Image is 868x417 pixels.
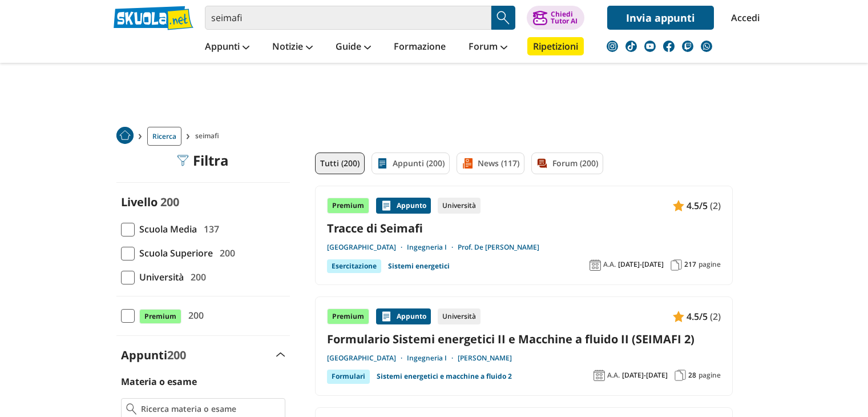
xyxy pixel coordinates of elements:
a: Prof. De [PERSON_NAME] [458,243,539,252]
div: Premium [327,198,369,214]
a: Tutti (200) [315,153,365,174]
a: Appunti (200) [372,153,450,174]
img: Appunti filtro contenuto [377,158,388,169]
a: Forum (200) [531,153,603,174]
img: Cerca appunti, riassunti o versioni [495,9,512,26]
span: seimafi [195,127,224,146]
div: Università [438,308,481,324]
span: 137 [199,222,219,236]
img: Anno accademico [594,370,605,381]
a: Formazione [391,37,449,58]
span: Premium [139,309,181,324]
a: Forum [466,37,510,58]
span: (2) [710,198,721,213]
span: 217 [684,260,696,269]
a: Notizie [269,37,316,58]
div: Università [438,198,481,214]
a: Tracce di Seimafi [327,220,721,236]
label: Appunti [121,347,186,363]
span: A.A. [603,260,616,269]
span: Scuola Media [135,222,197,236]
span: 28 [688,371,696,380]
a: Sistemi energetici e macchine a fluido 2 [377,370,512,383]
div: Filtra [177,153,229,169]
a: Ingegneria I [407,243,458,252]
span: (2) [710,309,721,324]
span: 200 [167,347,186,363]
a: Accedi [731,6,755,30]
img: Forum filtro contenuto [536,158,548,169]
img: Appunti contenuto [381,311,392,322]
span: [DATE]-[DATE] [622,371,668,380]
img: Home [116,127,134,144]
img: News filtro contenuto [462,158,473,169]
img: Appunti contenuto [673,200,684,211]
div: Esercitazione [327,259,381,273]
img: Pagine [675,370,686,381]
span: Scuola Superiore [135,246,213,260]
label: Livello [121,194,158,210]
a: [PERSON_NAME] [458,354,512,363]
img: Appunti contenuto [673,311,684,322]
div: Formulari [327,370,370,383]
input: Ricerca materia o esame [141,403,280,415]
div: Chiedi Tutor AI [551,11,578,25]
span: 200 [186,270,206,284]
img: facebook [663,41,675,52]
img: instagram [607,41,618,52]
input: Cerca appunti, riassunti o versioni [205,6,491,30]
span: [DATE]-[DATE] [618,260,664,269]
a: Guide [333,37,374,58]
span: Università [135,270,184,284]
span: A.A. [607,371,620,380]
span: 200 [184,308,204,323]
img: Pagine [671,259,682,271]
a: Invia appunti [607,6,714,30]
a: Formulario Sistemi energetici II e Macchine a fluido II (SEIMAFI 2) [327,331,721,347]
a: [GEOGRAPHIC_DATA] [327,243,407,252]
a: Appunti [202,37,252,58]
a: Sistemi energetici [388,259,450,273]
span: 4.5/5 [687,309,708,324]
button: ChiediTutor AI [527,6,584,30]
a: [GEOGRAPHIC_DATA] [327,354,407,363]
img: Apri e chiudi sezione [276,352,285,357]
a: News (117) [457,153,524,174]
img: twitch [682,41,693,52]
span: 200 [160,194,179,210]
a: Ripetizioni [527,37,584,55]
div: Premium [327,308,369,324]
span: 4.5/5 [687,198,708,213]
img: youtube [644,41,656,52]
img: Anno accademico [590,259,601,271]
img: Ricerca materia o esame [126,403,137,415]
button: Search Button [491,6,515,30]
div: Appunto [376,198,431,214]
div: Appunto [376,308,431,324]
img: Filtra filtri mobile [177,155,188,166]
span: pagine [699,260,721,269]
a: Home [116,127,134,146]
span: 200 [215,246,235,260]
label: Materia o esame [121,375,197,388]
a: Ricerca [147,127,181,146]
img: Appunti contenuto [381,200,392,211]
span: pagine [699,371,721,380]
img: WhatsApp [701,41,712,52]
img: tiktok [625,41,637,52]
a: Ingegneria I [407,354,458,363]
